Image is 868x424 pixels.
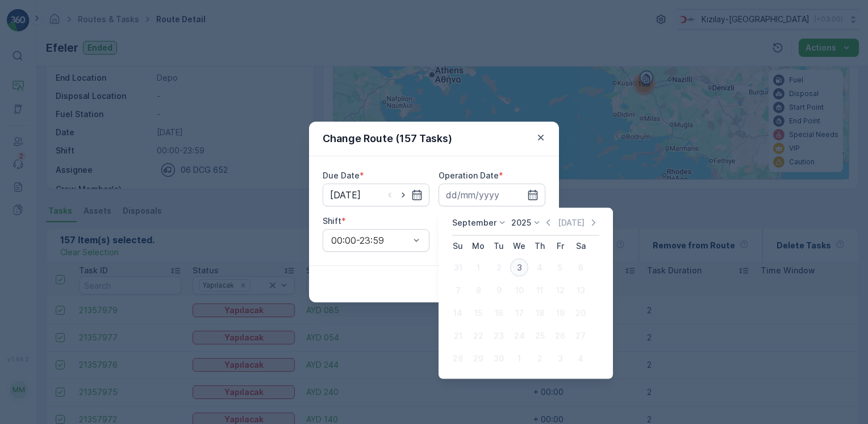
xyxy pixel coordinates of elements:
input: dd/mm/yyyy [323,184,429,206]
div: 2 [531,350,549,368]
th: Friday [550,236,570,256]
div: 25 [531,327,549,345]
div: 31 [449,259,467,277]
div: 23 [490,327,508,345]
div: 8 [469,281,487,300]
div: 3 [510,259,528,277]
div: 17 [510,304,528,322]
div: 30 [490,350,508,368]
div: 3 [551,350,569,368]
div: 11 [531,281,549,300]
div: 26 [551,327,569,345]
div: 14 [449,304,467,322]
div: 18 [531,304,549,322]
th: Tuesday [489,236,509,256]
div: 24 [510,327,528,345]
div: 1 [510,350,528,368]
th: Wednesday [509,236,529,256]
div: 4 [531,259,549,277]
div: 15 [469,304,487,322]
div: 29 [469,350,487,368]
label: Operation Date [439,171,499,180]
th: Saturday [570,236,591,256]
th: Monday [468,236,489,256]
div: 27 [571,327,590,345]
p: 2025 [511,217,531,228]
div: 12 [551,281,569,300]
div: 19 [551,304,569,322]
div: 20 [571,304,590,322]
th: Thursday [529,236,550,256]
div: 7 [449,281,467,300]
input: dd/mm/yyyy [439,184,545,206]
label: Due Date [323,171,360,180]
div: 13 [571,281,590,300]
p: Change Route (157 Tasks) [323,131,452,147]
div: 1 [469,259,487,277]
div: 21 [449,327,467,345]
th: Sunday [448,236,468,256]
div: 10 [510,281,528,300]
div: 22 [469,327,487,345]
div: 9 [490,281,508,300]
div: 6 [571,259,590,277]
div: 2 [490,259,508,277]
div: 4 [571,350,590,368]
div: 16 [490,304,508,322]
div: 28 [449,350,467,368]
p: [DATE] [558,217,585,228]
label: Shift [323,216,341,226]
p: September [452,217,496,228]
div: 5 [551,259,569,277]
